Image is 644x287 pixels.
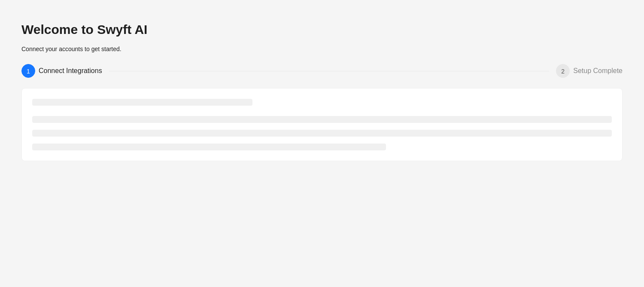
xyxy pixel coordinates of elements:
span: Connect your accounts to get started. [21,46,122,52]
span: 1 [27,68,30,75]
div: Setup Complete [573,64,623,78]
div: Connect Integrations [39,64,109,78]
h2: Welcome to Swyft AI [21,21,623,38]
span: 2 [561,68,565,75]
